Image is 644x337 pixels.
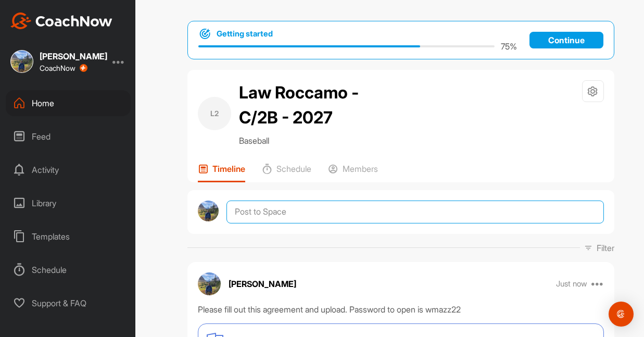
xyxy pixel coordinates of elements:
[343,164,378,174] p: Members
[6,123,131,149] div: Feed
[6,157,131,183] div: Activity
[198,97,231,130] div: L2
[198,272,221,295] img: avatar
[198,201,219,222] img: avatar
[198,303,604,316] div: Please fill out this agreement and upload. Password to open is wmazz22
[6,290,131,316] div: Support & FAQ
[6,90,131,116] div: Home
[229,278,296,290] p: [PERSON_NAME]
[40,52,107,60] div: [PERSON_NAME]
[556,279,587,289] p: Just now
[239,134,380,147] p: Baseball
[10,50,33,73] img: square_5db00a757d199d80cd2fdc3408611073.jpg
[40,64,87,72] div: CoachNow
[239,80,380,130] h2: Law Roccamo - C/2B - 2027
[529,32,603,48] a: Continue
[10,13,112,29] img: CoachNow
[198,28,211,40] img: bullseye
[6,190,131,216] div: Library
[609,302,634,327] div: Open Intercom Messenger
[6,257,131,283] div: Schedule
[597,242,614,254] p: Filter
[501,40,517,53] p: 75 %
[276,164,311,174] p: Schedule
[217,28,273,40] h1: Getting started
[212,164,245,174] p: Timeline
[6,223,131,249] div: Templates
